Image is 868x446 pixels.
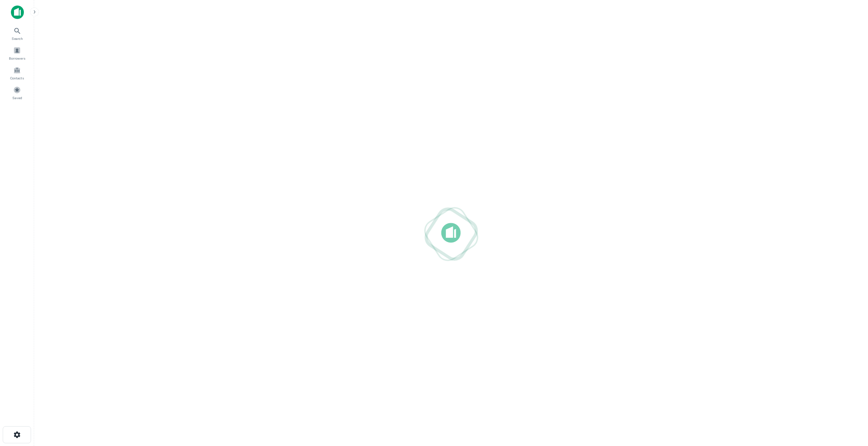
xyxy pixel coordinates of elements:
[2,64,32,82] a: Contacts
[10,75,24,81] span: Contacts
[12,95,22,101] span: Saved
[2,24,32,43] a: Search
[2,83,32,102] a: Saved
[11,5,24,19] img: capitalize-icon.png
[2,44,32,62] a: Borrowers
[12,36,23,41] span: Search
[9,56,25,61] span: Borrowers
[834,391,868,424] iframe: Chat Widget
